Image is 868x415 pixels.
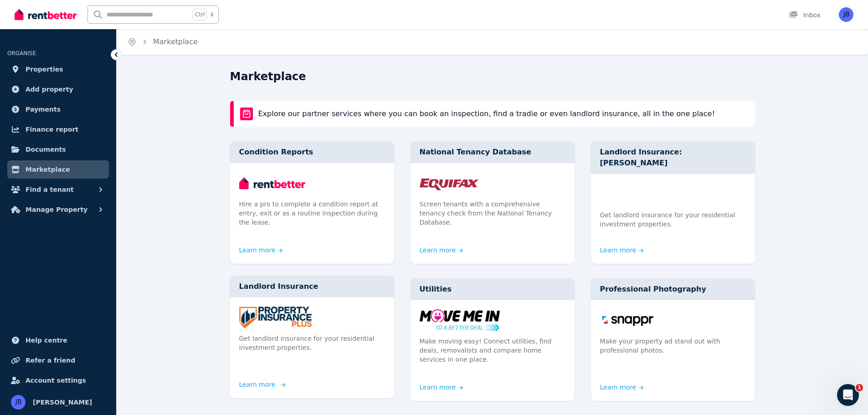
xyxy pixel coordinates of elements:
a: Payments [7,100,109,118]
span: ORGANISE [7,50,36,56]
a: Help centre [7,331,109,349]
span: Help centre [26,335,67,346]
span: Payments [26,104,61,115]
img: JACQUELINE BARRY [11,395,26,410]
div: Condition Reports [230,141,394,163]
a: Add property [7,80,109,98]
img: Professional Photography [600,309,746,331]
h1: Marketplace [230,69,306,84]
a: Marketplace [7,160,109,179]
div: Landlord Insurance [230,276,394,297]
img: rentBetter Marketplace [240,108,253,120]
img: Utilities [420,309,565,331]
span: Find a tenant [26,184,74,195]
p: Make your property ad stand out with professional photos. [600,337,746,355]
img: National Tenancy Database [420,172,565,194]
span: Add property [26,84,73,95]
img: Condition Reports [239,172,385,194]
a: Marketplace [153,37,198,46]
p: Get landlord insurance for your residential investment properties. [600,210,746,229]
p: Hire a pro to complete a condition report at entry, exit or as a routine inspection during the le... [239,200,385,227]
a: Learn more [600,383,644,392]
a: Documents [7,140,109,159]
div: Professional Photography [591,278,755,300]
a: Learn more [600,246,644,255]
div: Utilities [411,278,575,300]
img: JACQUELINE BARRY [839,7,853,22]
a: Account settings [7,371,109,389]
button: Manage Property [7,200,109,219]
span: Documents [26,144,66,155]
span: [PERSON_NAME] [33,397,92,408]
a: Learn more [239,380,283,389]
p: Explore our partner services where you can book an inspection, find a tradie or even landlord ins... [258,108,715,119]
p: Get landlord insurance for your residential investment properties. [239,334,385,352]
a: Learn more [420,383,463,392]
a: Finance report [7,120,109,138]
p: Screen tenants with a comprehensive tenancy check from the National Tenancy Database. [420,200,565,227]
span: Finance report [26,124,78,135]
iframe: Intercom live chat [837,384,859,406]
span: k [211,11,214,18]
img: Landlord Insurance [239,307,385,328]
img: RentBetter [15,8,77,21]
span: Marketplace [26,164,70,175]
nav: Breadcrumb [117,29,209,55]
span: Properties [26,64,63,75]
span: Ctrl [193,9,207,20]
p: Make moving easy! Connect utilities, find deals, removalists and compare home services in one place. [420,337,565,364]
div: National Tenancy Database [411,141,575,163]
a: Learn more [420,246,463,255]
img: Landlord Insurance: Terri Scheer [600,183,746,205]
a: Learn more [239,246,283,255]
span: Account settings [26,375,86,386]
a: Refer a friend [7,351,109,369]
span: Manage Property [26,204,87,215]
div: Inbox [789,10,821,20]
button: Find a tenant [7,180,109,199]
div: Landlord Insurance: [PERSON_NAME] [591,141,755,174]
span: 1 [856,384,863,391]
span: Refer a friend [26,355,75,366]
a: Properties [7,60,109,78]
